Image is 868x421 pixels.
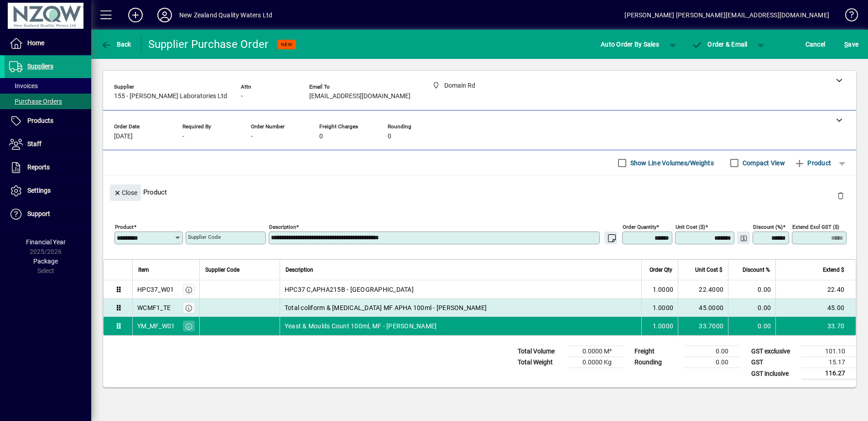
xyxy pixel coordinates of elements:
button: Auto Order By Sales [596,36,664,53]
td: 0.00 [728,317,775,335]
div: Supplier Purchase Order [148,37,269,52]
span: Extend $ [823,265,844,275]
span: Settings [27,187,51,194]
a: Products [5,110,91,132]
div: Product [103,175,856,209]
span: Total coliform & [MEDICAL_DATA] MF APHA 100ml - [PERSON_NAME] [285,303,487,312]
span: S [844,41,848,48]
mat-label: Order Quantity [623,224,656,230]
td: 45.0000 [678,299,728,317]
app-page-header-button: Close [108,188,143,196]
span: 0 [388,133,391,140]
a: Support [5,203,91,226]
td: 0.00 [685,346,739,357]
button: Back [99,36,134,53]
app-page-header-button: Delete [830,191,852,200]
span: HPC37 C,APHA215B - [GEOGRAPHIC_DATA] [285,285,414,294]
a: Home [5,32,91,55]
td: GST exclusive [747,346,801,357]
span: Yeast & Moulds Count 100ml, MF - [PERSON_NAME] [285,321,437,331]
td: 22.4000 [678,280,728,299]
label: Show Line Volumes/Weights [629,158,714,168]
span: Unit Cost $ [695,265,722,275]
td: 1.0000 [641,317,678,335]
span: Cancel [806,37,826,52]
span: 0 [319,133,323,140]
td: 116.27 [801,368,856,379]
button: Close [110,184,141,201]
a: Knowledge Base [838,2,857,32]
button: Add [121,7,150,23]
span: Reports [27,163,50,171]
td: GST inclusive [747,368,801,379]
span: Home [27,39,44,47]
span: Product [794,156,831,170]
span: ave [844,37,858,52]
td: 45.00 [775,299,856,317]
td: 33.7000 [678,317,728,335]
span: Invoices [9,82,38,89]
td: 22.40 [775,280,856,299]
span: Close [114,185,137,200]
td: 0.0000 Kg [568,357,623,368]
span: 155 - [PERSON_NAME] Laboratories Ltd [114,93,227,100]
span: [EMAIL_ADDRESS][DOMAIN_NAME] [309,93,411,100]
button: Product [790,155,836,171]
span: - [251,133,253,140]
span: NEW [281,42,292,47]
mat-label: Extend excl GST ($) [792,224,839,230]
span: Order Qty [650,265,672,275]
button: Cancel [803,36,828,53]
td: 1.0000 [641,280,678,299]
div: New Zealand Quality Waters Ltd [179,8,272,22]
mat-label: Unit Cost ($) [676,224,705,230]
td: GST [747,357,801,368]
td: 0.00 [728,280,775,299]
a: Invoices [5,78,91,94]
button: Order & Email [687,36,752,53]
div: YM_MF_W01 [137,321,175,331]
span: [DATE] [114,133,133,140]
span: Purchase Orders [9,98,62,105]
span: Products [27,117,53,124]
span: Back [101,41,131,48]
span: Supplier Code [205,265,239,275]
a: Settings [5,179,91,202]
td: 0.0000 M³ [568,346,623,357]
a: Staff [5,133,91,156]
mat-label: Discount (%) [753,224,783,230]
span: Support [27,210,50,217]
td: Total Weight [513,357,568,368]
span: Discount % [743,265,770,275]
span: Order & Email [692,41,748,48]
a: Reports [5,156,91,179]
mat-label: Supplier Code [188,234,221,240]
td: Freight [630,346,685,357]
app-page-header-button: Back [91,36,141,53]
td: 1.0000 [641,299,678,317]
td: 101.10 [801,346,856,357]
span: Financial Year [26,238,66,246]
span: Item [138,265,149,275]
div: [PERSON_NAME] [PERSON_NAME][EMAIL_ADDRESS][DOMAIN_NAME] [624,8,829,22]
div: HPC37_W01 [137,285,174,294]
span: Auto Order By Sales [601,37,659,52]
td: 0.00 [728,299,775,317]
button: Change Price Levels [737,232,750,244]
span: Package [33,258,58,265]
span: Staff [27,140,42,147]
div: WCMF1_TE [137,303,171,312]
button: Delete [830,184,852,206]
mat-label: Product [115,224,134,230]
span: - [182,133,184,140]
button: Save [842,36,861,53]
td: 0.00 [685,357,739,368]
span: Description [286,265,313,275]
td: Total Volume [513,346,568,357]
span: - [241,93,243,100]
mat-label: Description [269,224,296,230]
button: Profile [150,7,179,23]
td: 33.70 [775,317,856,335]
td: Rounding [630,357,685,368]
label: Compact View [741,158,785,168]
